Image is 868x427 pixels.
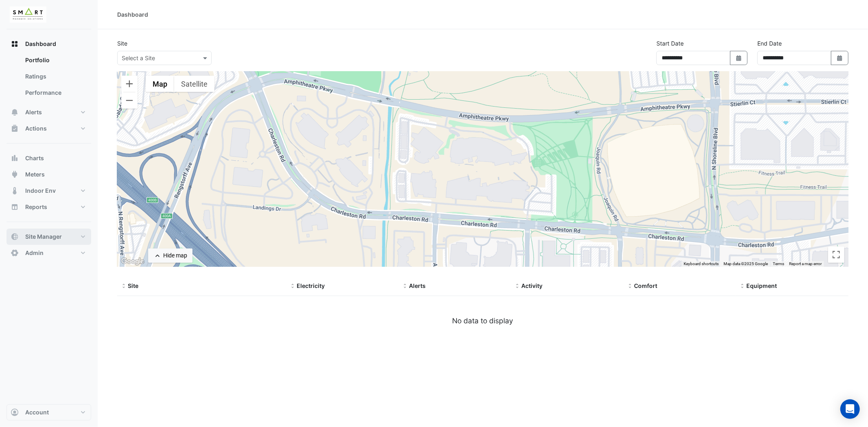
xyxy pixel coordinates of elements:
[19,52,91,68] a: Portfolio
[10,7,46,23] img: Company Logo
[735,54,743,61] fa-icon: Select Date
[747,282,777,289] span: Equipment
[25,408,49,416] span: Account
[7,52,91,104] div: Dashboard
[128,282,138,289] span: Site
[522,282,543,289] span: Activity
[19,68,91,85] a: Ratings
[11,187,19,195] app-icon: Indoor Env
[7,245,91,261] button: Admin
[119,256,146,267] img: Google
[7,404,91,420] button: Account
[174,76,214,92] button: Show satellite imagery
[148,248,192,263] button: Hide map
[757,39,782,48] label: End Date
[11,233,19,241] app-icon: Site Manager
[117,39,127,48] label: Site
[121,92,138,109] button: Zoom out
[11,154,19,162] app-icon: Charts
[840,399,860,419] div: Open Intercom Messenger
[25,233,62,241] span: Site Manager
[7,166,91,183] button: Meters
[656,39,684,48] label: Start Date
[146,76,174,92] button: Show street map
[7,104,91,120] button: Alerts
[25,187,56,195] span: Indoor Env
[25,154,44,162] span: Charts
[163,251,187,260] div: Hide map
[836,54,844,61] fa-icon: Select Date
[117,10,148,19] div: Dashboard
[11,40,19,48] app-icon: Dashboard
[11,108,19,116] app-icon: Alerts
[121,76,138,92] button: Zoom in
[789,261,822,266] a: Report a map error
[11,170,19,179] app-icon: Meters
[11,249,19,257] app-icon: Admin
[11,203,19,211] app-icon: Reports
[7,229,91,245] button: Site Manager
[25,124,47,133] span: Actions
[25,170,45,179] span: Meters
[634,282,657,289] span: Comfort
[297,282,325,289] span: Electricity
[409,282,426,289] span: Alerts
[11,124,19,133] app-icon: Actions
[7,36,91,52] button: Dashboard
[117,316,848,326] div: No data to display
[25,40,56,48] span: Dashboard
[724,261,768,266] span: Map data ©2025 Google
[7,150,91,166] button: Charts
[25,108,42,116] span: Alerts
[119,256,146,267] a: Open this area in Google Maps (opens a new window)
[773,261,784,266] a: Terms
[7,183,91,199] button: Indoor Env
[25,203,47,211] span: Reports
[25,249,44,257] span: Admin
[7,120,91,137] button: Actions
[7,199,91,215] button: Reports
[684,261,719,267] button: Keyboard shortcuts
[828,246,844,263] button: Toggle fullscreen view
[19,85,91,101] a: Performance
